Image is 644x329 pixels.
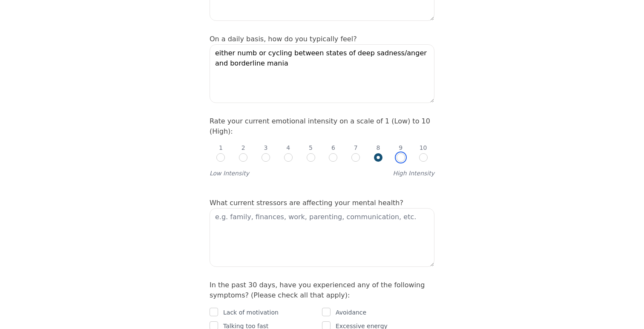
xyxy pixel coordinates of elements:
label: Rate your current emotional intensity on a scale of 1 (Low) to 10 (High): [210,117,430,135]
label: What current stressors are affecting your mental health? [210,199,403,207]
label: Low Intensity [210,169,249,177]
p: 3 [264,143,268,152]
p: 9 [399,143,402,152]
label: High Intensity [393,169,434,177]
p: 7 [354,143,358,152]
p: 10 [420,143,427,152]
p: Avoidance [336,307,366,318]
label: On a daily basis, how do you typically feel? [210,35,357,43]
p: 8 [377,143,380,152]
p: 1 [219,143,223,152]
label: In the past 30 days, have you experienced any of the following symptoms? (Please check all that a... [210,281,425,299]
p: 2 [241,143,245,152]
p: 5 [309,143,313,152]
p: 6 [331,143,335,152]
p: 4 [286,143,290,152]
p: Lack of motivation [223,307,279,318]
textarea: either numb or cycling between states of deep sadness/anger and borderline mania [210,44,434,103]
